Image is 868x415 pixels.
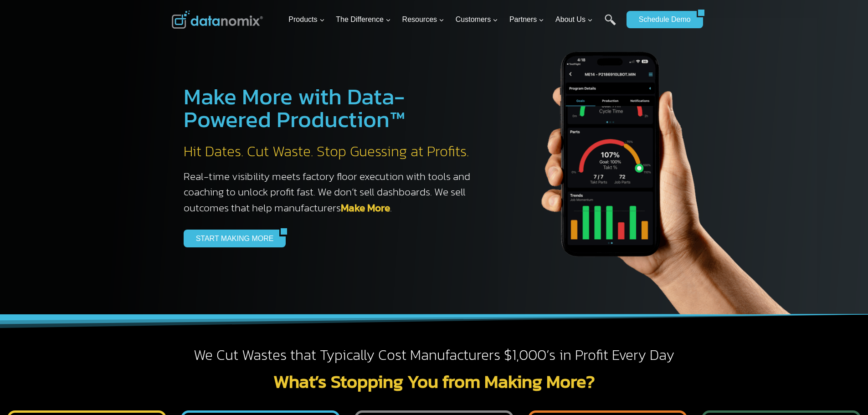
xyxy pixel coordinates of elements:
h3: Real-time visibility meets factory floor execution with tools and coaching to unlock profit fast.... [184,169,480,216]
img: Datanomix [172,10,263,29]
span: The Difference [336,14,391,26]
a: Make More [341,200,390,215]
span: Customers [456,14,498,26]
img: The Datanoix Mobile App available on Android and iOS Devices [498,18,817,314]
h2: We Cut Wastes that Typically Cost Manufacturers $1,000’s in Profit Every Day [172,346,697,365]
span: Resources [402,14,444,26]
span: Products [288,14,324,26]
span: Partners [509,14,544,26]
h2: What’s Stopping You from Making More? [172,372,697,390]
a: Search [605,14,616,35]
a: Schedule Demo [627,11,697,28]
h1: Make More with Data-Powered Production™ [184,85,480,131]
a: START MAKING MORE [184,230,280,247]
nav: Primary Navigation [285,5,622,35]
h2: Hit Dates. Cut Waste. Stop Guessing at Profits. [184,142,480,161]
span: About Us [555,14,593,26]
